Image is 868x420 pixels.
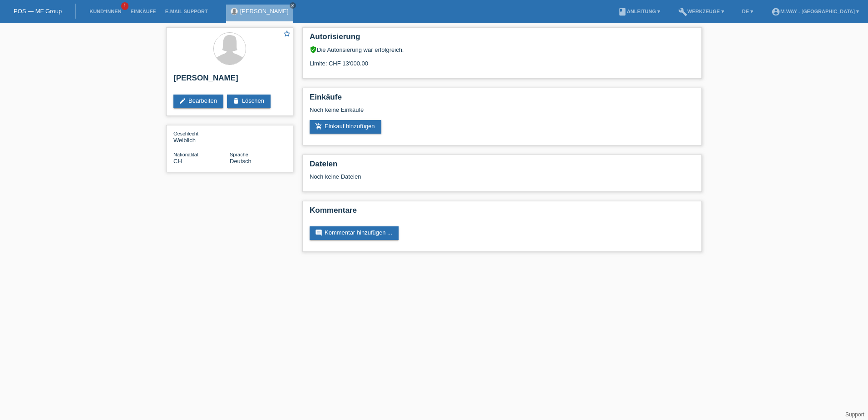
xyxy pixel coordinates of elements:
h2: [PERSON_NAME] [173,74,286,87]
a: POS — MF Group [14,8,62,15]
a: [PERSON_NAME] [240,8,289,15]
a: Einkäufe [126,9,160,14]
div: Noch keine Einkäufe [310,106,695,120]
i: account_circle [771,7,780,16]
h2: Dateien [310,160,695,173]
span: 1 [121,2,128,10]
div: Limite: CHF 13'000.00 [310,53,695,67]
span: Deutsch [230,158,252,165]
a: commentKommentar hinzufügen ... [310,226,399,240]
a: deleteLöschen [227,95,271,108]
i: delete [232,97,240,105]
i: book [618,7,627,16]
a: buildWerkzeuge ▾ [674,9,729,14]
a: close [290,2,296,9]
a: bookAnleitung ▾ [613,9,665,14]
div: Die Autorisierung war erfolgreich. [310,46,695,53]
i: comment [315,229,322,236]
h2: Einkäufe [310,93,695,106]
a: star_border [283,30,291,39]
a: account_circlem-way - [GEOGRAPHIC_DATA] ▾ [767,9,863,14]
i: build [678,7,687,16]
span: Nationalität [173,152,198,157]
i: add_shopping_cart [315,123,322,130]
span: Sprache [230,152,248,157]
i: close [291,3,295,8]
h2: Autorisierung [310,32,695,46]
i: verified_user [310,46,317,53]
span: Schweiz [173,158,182,165]
a: editBearbeiten [173,95,223,108]
a: DE ▾ [738,9,758,14]
a: Support [845,411,864,418]
a: Kund*innen [85,9,126,14]
span: Geschlecht [173,131,198,136]
a: E-Mail Support [161,9,212,14]
a: add_shopping_cartEinkauf hinzufügen [310,120,381,134]
div: Noch keine Dateien [310,173,587,180]
div: Weiblich [173,130,230,144]
i: edit [179,97,186,105]
h2: Kommentare [310,206,695,220]
i: star_border [283,30,291,38]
